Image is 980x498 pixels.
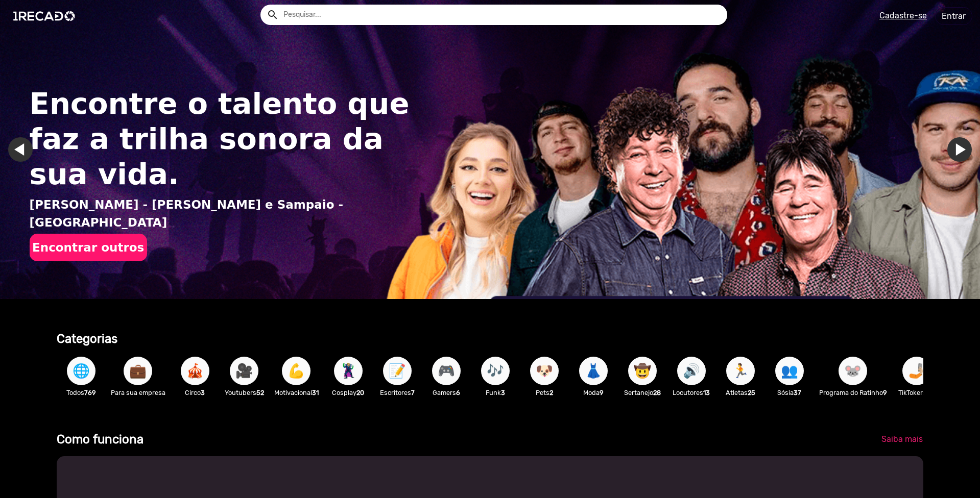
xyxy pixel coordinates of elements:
button: 🎶 [481,357,510,385]
button: 🐶 [530,357,559,385]
b: 52 [256,389,264,396]
a: Ir para o próximo slide [947,137,972,162]
button: 💼 [124,357,152,385]
b: 37 [794,389,801,396]
p: Para sua empresa [111,388,165,397]
p: Circo [176,388,214,397]
p: TikTokers [897,388,936,397]
b: 9 [600,389,604,396]
a: Entrar [935,7,972,25]
button: 👥 [775,357,804,385]
span: 🎮 [438,357,455,385]
button: Example home icon [263,5,281,23]
p: Pets [525,388,564,397]
button: 🔊 [677,357,706,385]
span: 🦹🏼‍♀️ [340,357,357,385]
b: 13 [703,389,710,396]
p: Programa do Ratinho [819,388,887,397]
span: 👗 [585,357,602,385]
b: Como funciona [57,432,144,446]
u: Cadastre-se [879,11,927,20]
b: 7 [411,389,415,396]
p: Sertanejo [623,388,662,397]
p: Sósia [770,388,809,397]
span: 🤠 [634,357,651,385]
h1: Encontre o talento que faz a trilha sonora da sua vida. [30,86,422,192]
b: Categorias [57,332,117,346]
p: Funk [476,388,515,397]
span: Saiba mais [881,434,923,444]
span: 📝 [389,357,406,385]
b: 769 [84,389,96,396]
button: 🤠 [628,357,657,385]
p: Gamers [427,388,466,397]
span: 🎪 [186,357,204,385]
button: 🎮 [432,357,461,385]
mat-icon: Example home icon [267,9,279,21]
button: 🎪 [181,357,209,385]
a: Saiba mais [873,430,931,449]
button: 🏃 [726,357,755,385]
button: 🤳🏼 [902,357,931,385]
b: 25 [748,389,755,396]
b: 31 [312,389,319,396]
b: 9 [883,389,887,396]
p: Escritores [378,388,417,397]
button: 🦹🏼‍♀️ [334,357,363,385]
p: Youtubers [225,388,264,397]
span: 🔊 [683,357,700,385]
span: 👥 [781,357,798,385]
b: 2 [549,389,553,396]
button: Encontrar outros [30,234,147,261]
b: 3 [501,389,505,396]
b: 20 [356,389,364,396]
b: 28 [653,389,661,396]
span: 🐶 [536,357,553,385]
span: 🐭 [844,357,862,385]
b: 6 [456,389,460,396]
span: 🎥 [235,357,253,385]
span: 🌐 [73,357,90,385]
p: Motivacional [274,388,319,397]
span: 🤳🏼 [908,357,925,385]
p: Atletas [721,388,760,397]
button: 🎥 [230,357,258,385]
button: 💪 [282,357,310,385]
span: 🎶 [487,357,504,385]
span: 💪 [288,357,305,385]
p: Cosplay [329,388,368,397]
p: Moda [574,388,613,397]
b: 3 [201,389,205,396]
button: 📝 [383,357,412,385]
p: Todos [62,388,101,397]
span: 🏃 [732,357,749,385]
a: Ir para o último slide [8,137,33,162]
button: 👗 [579,357,608,385]
input: Pesquisar... [276,5,728,25]
p: [PERSON_NAME] - [PERSON_NAME] e Sampaio - [GEOGRAPHIC_DATA] [30,196,422,231]
button: 🐭 [839,357,867,385]
span: 💼 [129,357,147,385]
p: Locutores [672,388,711,397]
button: 🌐 [67,357,95,385]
